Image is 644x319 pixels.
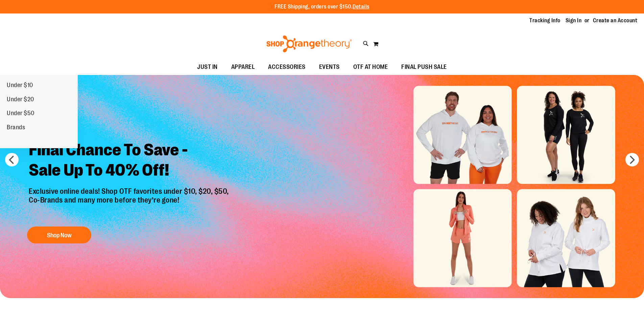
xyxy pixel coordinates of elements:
h2: Final Chance To Save - Sale Up To 40% Off! [24,135,236,187]
span: Under $50 [7,110,34,118]
span: Brands [7,124,25,132]
a: JUST IN [190,59,224,75]
a: FINAL PUSH SALE [395,59,454,75]
button: Shop Now [27,227,91,243]
a: Tracking Info [529,17,560,24]
button: next [625,153,639,166]
span: FINAL PUSH SALE [401,59,447,75]
span: JUST IN [197,59,218,75]
a: Sign In [566,17,582,24]
span: EVENTS [319,59,340,75]
a: OTF AT HOME [347,59,395,75]
a: EVENTS [312,59,347,75]
a: Details [353,4,369,10]
p: FREE Shipping, orders over $150. [275,3,369,11]
a: Final Chance To Save -Sale Up To 40% Off! Exclusive online deals! Shop OTF favorites under $10, $... [24,135,236,247]
a: APPAREL [224,59,262,75]
span: ACCESSORIES [268,59,306,75]
span: Under $20 [7,96,34,104]
img: Shop Orangetheory [265,35,353,52]
button: prev [5,153,19,166]
p: Exclusive online deals! Shop OTF favorites under $10, $20, $50, Co-Brands and many more before th... [24,187,236,220]
a: Create an Account [593,17,638,24]
span: OTF AT HOME [353,59,388,75]
a: ACCESSORIES [261,59,312,75]
span: APPAREL [231,59,255,75]
span: Under $10 [7,82,33,90]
